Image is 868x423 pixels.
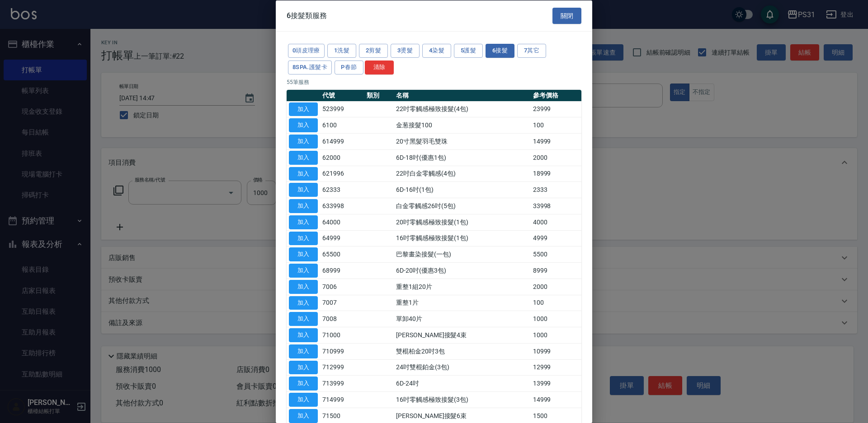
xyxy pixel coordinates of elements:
[531,391,581,408] td: 14999
[320,101,364,117] td: 523999
[394,214,531,230] td: 20吋零觸感極致接髮(1包)
[394,327,531,343] td: [PERSON_NAME]接髮4束
[531,327,581,343] td: 1000
[394,262,531,279] td: 6D-20吋(優惠3包)
[320,89,364,101] th: 代號
[531,89,581,101] th: 參考價格
[394,149,531,166] td: 6D-18吋(優惠1包)
[394,375,531,391] td: 6D-24吋
[289,279,318,293] button: 加入
[552,7,581,24] button: 關閉
[289,247,318,261] button: 加入
[394,198,531,214] td: 白金零觸感26吋(5包)
[320,198,364,214] td: 633998
[531,279,581,295] td: 2000
[289,135,318,149] button: 加入
[289,312,318,326] button: 加入
[422,44,451,58] button: 4染髮
[320,246,364,262] td: 65500
[531,246,581,262] td: 5500
[289,150,318,164] button: 加入
[288,60,332,74] button: 8SPA.護髮卡
[394,359,531,376] td: 24吋雙棍鉑金(3包)
[289,377,318,390] button: 加入
[531,198,581,214] td: 33998
[287,78,581,86] p: 55 筆服務
[320,391,364,408] td: 714999
[335,60,363,74] button: P春節
[531,117,581,133] td: 100
[531,295,581,311] td: 100
[289,344,318,358] button: 加入
[394,391,531,408] td: 16吋零觸感極致接髮(3包)
[320,295,364,311] td: 7007
[289,199,318,213] button: 加入
[531,262,581,279] td: 8999
[394,311,531,327] td: 單卸40片
[394,117,531,133] td: 金葱接髮100
[289,296,318,310] button: 加入
[289,409,318,423] button: 加入
[289,215,318,229] button: 加入
[320,230,364,246] td: 64999
[320,214,364,230] td: 64000
[531,359,581,376] td: 12999
[320,117,364,133] td: 6100
[289,102,318,116] button: 加入
[531,166,581,182] td: 18999
[394,101,531,117] td: 22吋零觸感極致接髮(4包)
[531,101,581,117] td: 23999
[394,181,531,198] td: 6D-16吋(1包)
[320,327,364,343] td: 71000
[289,360,318,374] button: 加入
[391,44,420,58] button: 3燙髮
[531,311,581,327] td: 1000
[359,44,388,58] button: 2剪髮
[320,149,364,166] td: 62000
[289,183,318,197] button: 加入
[531,149,581,166] td: 2000
[289,264,318,278] button: 加入
[364,89,394,101] th: 類別
[531,181,581,198] td: 2333
[394,279,531,295] td: 重整1組20片
[517,44,546,58] button: 7其它
[454,44,483,58] button: 5護髮
[394,230,531,246] td: 16吋零觸感極致接髮(1包)
[320,359,364,376] td: 712999
[486,44,514,58] button: 6接髮
[394,133,531,149] td: 20寸黑髮羽毛雙珠
[288,44,325,58] button: 0頭皮理療
[394,166,531,182] td: 22吋白金零觸感(4包)
[320,181,364,198] td: 62333
[394,295,531,311] td: 重整1片
[365,60,394,74] button: 清除
[531,375,581,391] td: 13999
[289,118,318,132] button: 加入
[289,328,318,342] button: 加入
[531,214,581,230] td: 4000
[531,133,581,149] td: 14999
[320,262,364,279] td: 68999
[320,375,364,391] td: 713999
[287,11,327,20] span: 6接髮類服務
[531,343,581,359] td: 10999
[289,231,318,245] button: 加入
[289,393,318,407] button: 加入
[289,167,318,181] button: 加入
[394,343,531,359] td: 雙棍柏金20吋3包
[531,230,581,246] td: 4999
[327,44,356,58] button: 1洗髮
[320,279,364,295] td: 7006
[320,311,364,327] td: 7008
[320,166,364,182] td: 621996
[320,343,364,359] td: 710999
[394,246,531,262] td: 巴黎畫染接髮(一包)
[394,89,531,101] th: 名稱
[320,133,364,149] td: 614999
